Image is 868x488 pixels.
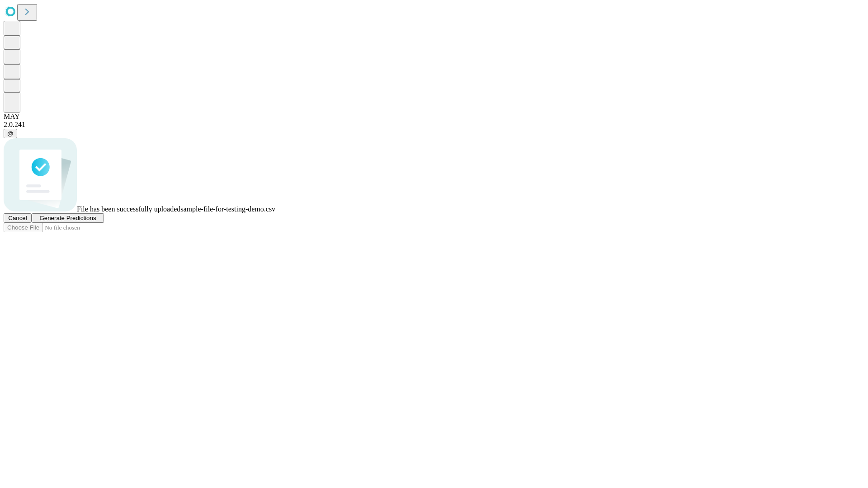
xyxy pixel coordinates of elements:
button: Generate Predictions [32,213,104,223]
span: sample-file-for-testing-demo.csv [180,205,275,213]
div: MAY [4,113,864,121]
button: Cancel [4,213,32,223]
button: @ [4,129,17,138]
span: Generate Predictions [39,215,96,221]
span: Cancel [8,215,27,221]
span: @ [7,130,14,137]
span: File has been successfully uploaded [77,205,180,213]
div: 2.0.241 [4,121,864,129]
